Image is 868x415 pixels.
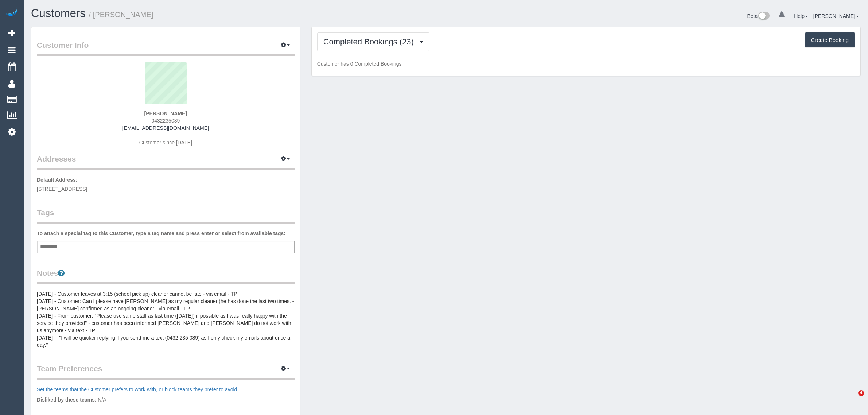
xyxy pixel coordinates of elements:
[758,12,770,21] img: New interface
[37,176,78,183] label: Default Address:
[4,7,19,18] img: Automaid Logo
[317,32,429,51] button: Completed Bookings (23)
[122,125,209,131] a: [EMAIL_ADDRESS][DOMAIN_NAME]
[98,397,106,403] span: N/A
[144,110,187,116] strong: [PERSON_NAME]
[37,40,295,56] legend: Customer Info
[37,207,295,224] legend: Tags
[37,363,295,380] legend: Team Preferences
[89,11,153,19] small: / [PERSON_NAME]
[794,13,808,19] a: Help
[37,230,285,237] label: To attach a special tag to this Customer, type a tag name and press enter or select from availabl...
[813,13,859,19] a: [PERSON_NAME]
[747,13,770,19] a: Beta
[37,186,87,192] span: [STREET_ADDRESS]
[37,396,96,403] label: Disliked by these teams:
[37,290,295,349] pre: [DATE] - Customer leaves at 3:15 (school pick up) cleaner cannot be late - via email - TP [DATE] ...
[139,140,192,146] span: Customer since [DATE]
[843,390,861,408] iframe: Intercom live chat
[37,387,237,392] a: Set the teams that the Customer prefers to work with, or block teams they prefer to avoid
[858,390,864,396] span: 4
[151,118,180,124] span: 0432235089
[323,37,417,46] span: Completed Bookings (23)
[805,32,855,48] button: Create Booking
[37,268,295,284] legend: Notes
[31,7,86,20] a: Customers
[317,60,855,67] p: Customer has 0 Completed Bookings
